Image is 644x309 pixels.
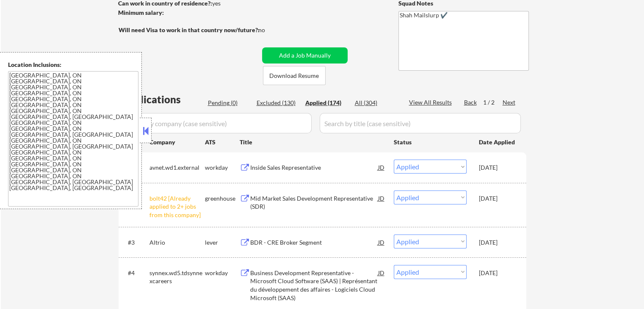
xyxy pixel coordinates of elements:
div: Applied (174) [305,99,348,107]
strong: Will need Visa to work in that country now/future?: [119,26,260,33]
div: Altrio [149,238,205,247]
div: Company [149,138,205,146]
div: workday [205,163,240,172]
div: ATS [205,138,240,146]
div: JD [377,160,386,175]
div: synnex.wd5.tdsynnexcareers [149,269,205,285]
div: JD [377,235,386,250]
div: Next [503,98,516,107]
div: Back [464,98,478,107]
button: Download Resume [263,66,326,85]
div: #3 [128,238,143,247]
div: Title [240,138,386,146]
div: JD [377,190,386,206]
div: Mid Market Sales Development Representative (SDR) [250,194,378,211]
div: [DATE] [479,163,516,172]
div: bolt42 [Already applied to 2+ jobs from this company] [149,194,205,219]
div: greenhouse [205,194,240,203]
button: Add a Job Manually [262,47,348,63]
div: [DATE] [479,269,516,277]
div: Applications [121,94,205,105]
div: lever [205,238,240,247]
div: workday [205,269,240,277]
div: View All Results [409,98,454,107]
div: 1 / 2 [483,98,503,107]
div: JD [377,265,386,280]
div: All (304) [355,99,397,107]
div: BDR - CRE Broker Segment [250,238,378,247]
div: Pending (0) [208,99,250,107]
strong: Minimum salary: [118,9,164,16]
input: Search by title (case sensitive) [320,113,521,133]
div: Status [394,134,467,149]
div: #4 [128,269,143,277]
div: [DATE] [479,238,516,247]
div: Inside Sales Representative [250,163,378,172]
div: Date Applied [479,138,516,146]
div: Location Inclusions: [8,61,138,69]
div: no [258,26,282,34]
div: avnet.wd1.external [149,163,205,172]
input: Search by company (case sensitive) [121,113,312,133]
div: Business Development Representative - Microsoft Cloud Software (SAAS) | Représentant du développe... [250,269,378,302]
div: [DATE] [479,194,516,203]
div: Excluded (130) [257,99,299,107]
